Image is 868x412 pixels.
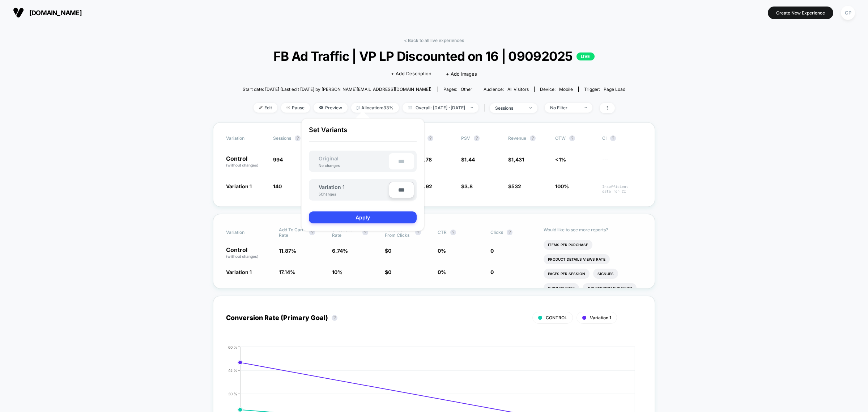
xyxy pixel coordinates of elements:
span: $ [385,248,391,254]
span: All Visitors [507,87,529,92]
span: 100% [555,183,569,189]
span: <1% [555,156,566,163]
span: 17.14 % [279,269,295,275]
span: $ [385,269,391,275]
div: Trigger: [584,87,625,92]
span: PSV [461,135,470,141]
a: < Back to all live experiences [404,38,464,43]
span: Pause [281,103,310,113]
p: Control [226,156,266,168]
li: Avg Session Duration [583,283,637,293]
tspan: 45 % [228,368,237,372]
li: Product Details Views Rate [544,254,610,264]
span: OTW [555,135,595,141]
div: 5 Changes [319,192,340,196]
button: ? [507,230,512,235]
span: 0 % [438,269,446,275]
span: Variation 1 [226,269,252,275]
img: Visually logo [13,7,24,18]
span: $ [508,183,521,189]
span: Original [311,155,346,161]
span: 3.8 [464,183,473,189]
div: Audience: [484,87,529,92]
p: Set Variants [309,126,417,142]
button: ? [569,135,575,141]
span: 532 [511,183,521,189]
span: + Add Images [446,71,477,77]
span: (without changes) [226,163,259,167]
button: ? [450,230,456,235]
span: 1.44 [464,156,475,163]
span: Preview [314,103,348,113]
li: Signups Rate [544,283,579,293]
tspan: 30 % [228,391,237,396]
button: Create New Experience [768,7,833,19]
span: Edit [254,103,277,113]
div: CP [841,6,855,20]
span: mobile [559,87,573,92]
button: ? [610,135,616,141]
span: 0 [388,248,391,254]
span: CTR [438,230,447,235]
li: Items Per Purchase [544,240,592,250]
span: Revenue [508,135,526,141]
span: 140 [273,183,282,189]
span: Insufficient data for CI [602,184,642,194]
tspan: 60 % [228,345,237,349]
img: end [471,107,473,108]
span: Variation 1 [226,183,252,189]
span: [DOMAIN_NAME] [29,9,82,17]
span: 1,431 [511,156,524,163]
button: CP [839,5,857,20]
span: Variation [226,227,266,238]
span: $ [508,156,524,163]
span: --- [602,157,642,168]
span: 0 % [438,248,446,254]
span: CI [602,135,642,141]
li: Signups [593,269,618,279]
span: 0 [490,269,494,275]
div: No changes [311,163,347,168]
img: end [286,106,290,109]
button: [DOMAIN_NAME] [11,7,84,18]
li: Pages Per Session [544,269,590,279]
span: $ [461,183,473,189]
span: Sessions [273,135,291,141]
span: Device: [534,87,578,92]
img: end [584,107,587,108]
img: end [529,107,532,109]
span: 0 [388,269,391,275]
span: Add To Cart Rate [279,227,306,238]
span: + Add Description [391,70,431,77]
p: LIVE [576,52,595,60]
span: CONTROL [546,315,567,320]
button: Apply [309,211,417,223]
span: 0 [490,248,494,254]
span: Allocation: 33% [351,103,399,113]
span: 6.74 % [332,248,348,254]
div: No Filter [550,105,579,110]
span: Overall: [DATE] - [DATE] [403,103,478,113]
span: other [461,87,472,92]
button: ? [474,135,480,141]
img: rebalance [357,106,359,110]
span: Variation 1 [319,184,345,190]
p: Would like to see more reports? [544,227,642,232]
img: edit [259,106,263,109]
span: Start date: [DATE] (Last edit [DATE] by [PERSON_NAME][EMAIL_ADDRESS][DOMAIN_NAME]) [243,87,431,92]
div: Pages: [443,87,472,92]
span: Page Load [604,87,625,92]
span: (without changes) [226,254,259,258]
button: ? [332,315,337,321]
p: Control [226,247,272,259]
span: FB Ad Traffic | VP LP Discounted on 16 | 09092025 [262,49,607,64]
span: $ [461,156,475,163]
span: | [482,103,490,113]
span: Clicks [490,230,503,235]
span: Variation 1 [590,315,611,320]
button: ? [530,135,536,141]
span: 994 [273,156,283,163]
span: 10 % [332,269,342,275]
span: Variation [226,135,266,141]
span: 11.87 % [279,248,296,254]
